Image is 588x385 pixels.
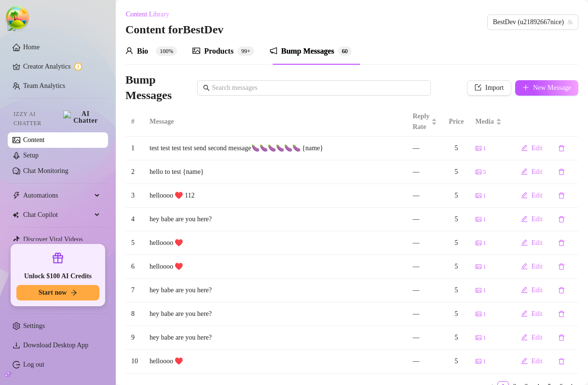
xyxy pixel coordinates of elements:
[144,184,407,208] td: helloooo ♥️ 112
[476,311,481,317] span: picture
[342,48,345,55] span: 6
[144,302,407,326] td: hey babe are you here?
[550,259,573,274] button: delete
[476,287,481,293] span: picture
[513,164,550,180] button: Edit
[125,7,177,22] button: Content Library
[483,168,486,177] span: 5
[533,84,571,92] span: New Message
[558,334,565,341] span: delete
[212,83,424,93] input: Search messages
[125,72,185,103] h3: Bump Messages
[126,11,169,18] span: Content Library
[144,107,407,137] th: Message
[483,286,486,295] span: 1
[550,306,573,322] button: delete
[558,169,565,175] span: delete
[23,136,44,143] a: Content
[125,326,144,350] td: 9
[125,279,144,302] td: 7
[144,231,407,255] td: helloooo ♥️
[5,371,12,378] span: build
[156,46,177,56] sup: 100%
[483,239,486,248] span: 1
[550,212,573,227] button: delete
[532,144,543,152] span: Edit
[125,160,144,184] td: 2
[513,141,550,156] button: Edit
[476,169,481,175] span: picture
[521,168,528,175] span: edit
[70,289,77,296] span: arrow-right
[23,207,92,223] span: Chat Copilot
[521,357,528,364] span: edit
[144,279,407,302] td: hey babe are you here?
[532,334,543,342] span: Edit
[532,286,543,294] span: Edit
[144,255,407,279] td: helloooo ♥️
[23,188,92,203] span: Automations
[23,322,45,329] a: Settings
[476,240,481,246] span: picture
[513,235,550,251] button: Edit
[449,309,464,319] div: 5
[125,137,144,160] td: 1
[476,335,481,341] span: picture
[23,59,100,74] a: Creator Analytics exclamation-circle
[52,252,64,264] span: gift
[532,357,543,365] span: Edit
[550,164,573,180] button: delete
[449,167,464,177] div: 5
[532,263,543,271] span: Edit
[407,107,443,137] th: Reply Rate
[13,212,19,218] img: Chat Copilot
[23,342,88,349] span: Download Desktop App
[513,283,550,298] button: Edit
[407,160,443,184] td: —
[345,48,348,55] span: 0
[23,236,83,243] a: Discover Viral Videos
[513,306,550,322] button: Edit
[550,188,573,203] button: delete
[476,116,494,127] span: Media
[476,145,481,151] span: picture
[532,215,543,223] span: Edit
[493,15,573,29] span: BestDev (u21892667nice)
[125,231,144,255] td: 5
[23,361,44,368] a: Log out
[407,184,443,208] td: —
[558,263,565,270] span: delete
[125,208,144,231] td: 4
[483,357,486,366] span: 1
[39,289,67,297] span: Start now
[558,240,565,246] span: delete
[125,350,144,373] td: 10
[521,215,528,222] span: edit
[449,238,464,248] div: 5
[23,43,40,51] a: Home
[513,212,550,227] button: Edit
[407,350,443,373] td: —
[407,208,443,231] td: —
[532,192,543,200] span: Edit
[522,84,529,91] span: plus
[483,262,486,271] span: 1
[485,84,504,92] span: Import
[521,310,528,317] span: edit
[532,310,543,318] span: Edit
[532,239,543,247] span: Edit
[407,137,443,160] td: —
[144,208,407,231] td: hey babe are you here?
[449,285,464,296] div: 5
[513,259,550,274] button: Edit
[137,45,148,57] div: Bio
[550,283,573,298] button: delete
[483,310,486,319] span: 1
[483,144,486,153] span: 1
[449,143,464,154] div: 5
[483,333,486,342] span: 1
[237,46,254,56] sup: 143
[558,311,565,317] span: delete
[521,144,528,151] span: edit
[449,190,464,201] div: 5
